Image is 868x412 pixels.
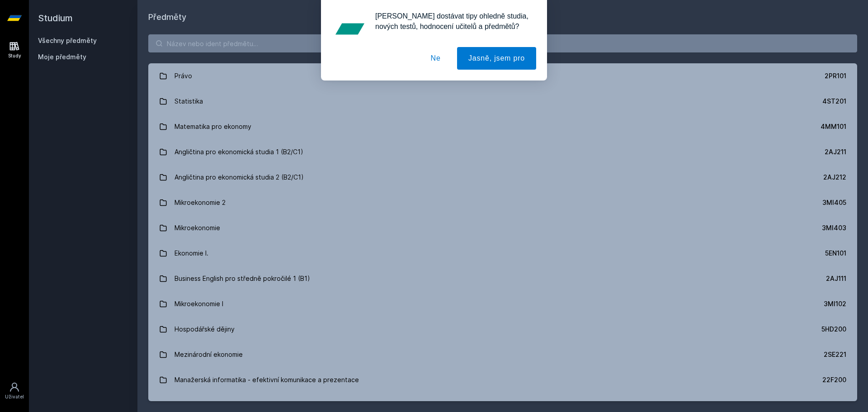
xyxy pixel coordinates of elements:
div: 5HD200 [821,325,846,334]
button: Jasně, jsem pro [457,47,536,70]
a: Uživatel [2,377,27,405]
div: Ekonomie I. [175,244,208,262]
a: Statistika 4ST201 [148,89,857,114]
button: Ne [420,47,452,70]
div: 2SE221 [824,350,846,359]
div: Mikroekonomie 2 [175,194,226,212]
div: Angličtina pro ekonomická studia 1 (B2/C1) [175,143,303,161]
a: Mezinárodní ekonomie 2SE221 [148,342,857,367]
div: 5EN101 [825,249,846,258]
div: Uživatel [5,393,24,400]
div: 3MI403 [822,223,846,232]
div: 4ST201 [822,97,846,106]
div: Business English pro středně pokročilé 1 (B1) [175,270,310,288]
a: Mikroekonomie 2 3MI405 [148,190,857,215]
a: Mikroekonomie I 3MI102 [148,291,857,317]
div: 4MM101 [821,122,846,131]
div: Manažerská informatika - efektivní komunikace a prezentace [175,371,359,389]
div: 22F200 [822,375,846,384]
div: Mikroekonomie [175,219,220,237]
div: 3MI405 [822,198,846,207]
div: Statistika [175,92,203,110]
div: Matematika pro ekonomy [175,118,251,136]
a: Matematika pro ekonomy 4MM101 [148,114,857,139]
a: Manažerská informatika - efektivní komunikace a prezentace 22F200 [148,367,857,393]
div: Angličtina pro ekonomická studia 2 (B2/C1) [175,168,304,186]
div: 2AJ211 [825,147,846,156]
div: Mikroekonomie I [175,295,223,313]
img: notification icon [332,11,368,47]
div: 2AJ111 [826,274,846,283]
a: Ekonomie I. 5EN101 [148,241,857,266]
div: 2AJ212 [823,173,846,182]
div: Hospodářské dějiny [175,320,235,338]
div: 1FU201 [825,401,846,410]
div: [PERSON_NAME] dostávat tipy ohledně studia, nových testů, hodnocení učitelů a předmětů? [368,11,536,32]
a: Angličtina pro ekonomická studia 2 (B2/C1) 2AJ212 [148,165,857,190]
a: Hospodářské dějiny 5HD200 [148,317,857,342]
div: Mezinárodní ekonomie [175,346,243,364]
a: Mikroekonomie 3MI403 [148,215,857,241]
a: Business English pro středně pokročilé 1 (B1) 2AJ111 [148,266,857,291]
a: Angličtina pro ekonomická studia 1 (B2/C1) 2AJ211 [148,139,857,165]
div: 3MI102 [824,299,846,308]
